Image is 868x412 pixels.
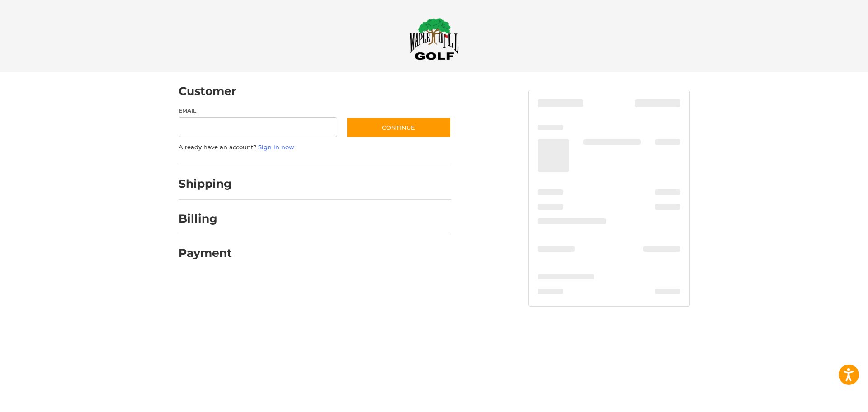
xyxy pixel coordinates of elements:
iframe: Google Customer Reviews [793,388,868,412]
h2: Shipping [179,177,232,191]
img: Maple Hill Golf [409,18,459,60]
h2: Billing [179,212,231,226]
p: Already have an account? [179,143,451,152]
button: Continue [346,117,451,138]
h2: Payment [179,246,232,260]
h2: Customer [179,84,236,98]
a: Sign in now [258,143,294,151]
label: Email [179,107,338,115]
